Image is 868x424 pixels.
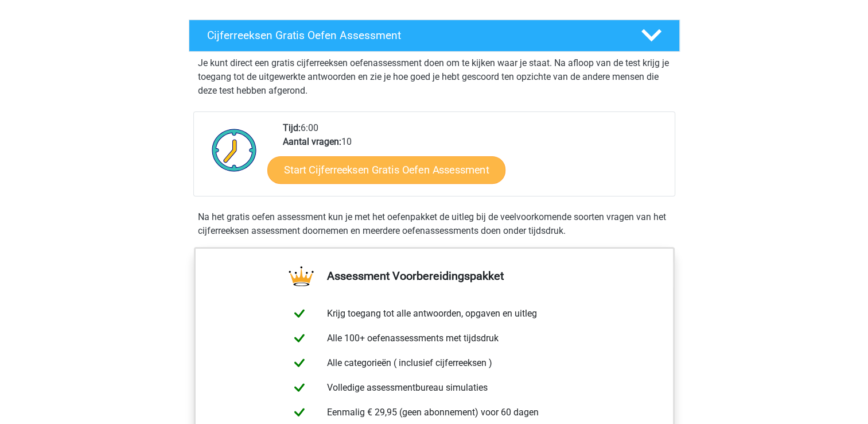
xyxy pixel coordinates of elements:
b: Tijd: [283,122,301,133]
div: 6:00 10 [274,121,674,196]
h4: Cijferreeksen Gratis Oefen Assessment [207,29,622,42]
a: Start Cijferreeksen Gratis Oefen Assessment [267,156,505,183]
a: Cijferreeksen Gratis Oefen Assessment [184,20,684,52]
img: Klok [205,121,263,179]
div: Na het gratis oefen assessment kun je met het oefenpakket de uitleg bij de veelvoorkomende soorte... [193,210,675,238]
p: Je kunt direct een gratis cijferreeksen oefenassessment doen om te kijken waar je staat. Na afloo... [198,56,671,98]
b: Aantal vragen: [283,136,341,147]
